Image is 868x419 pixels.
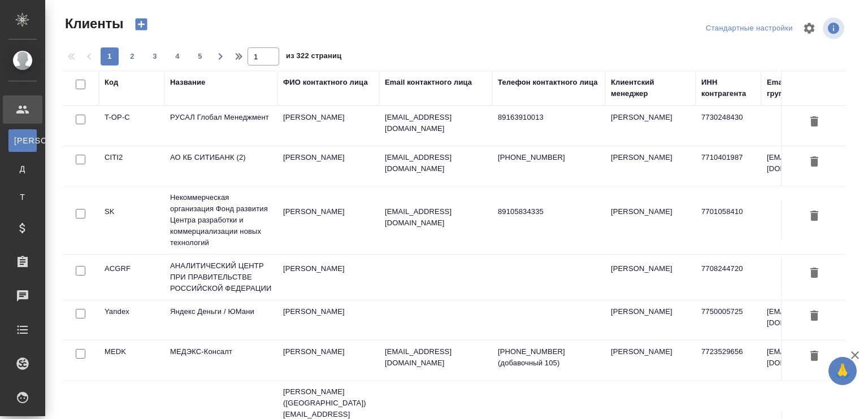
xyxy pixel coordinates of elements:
[99,106,164,146] td: T-OP-C
[833,359,852,383] span: 🙏
[99,146,164,186] td: CITI2
[277,146,379,186] td: [PERSON_NAME]
[385,206,487,229] p: [EMAIL_ADDRESS][DOMAIN_NAME]
[805,152,824,173] button: Удалить
[605,300,696,340] td: [PERSON_NAME]
[805,346,824,367] button: Удалить
[170,77,205,88] div: Название
[164,255,277,300] td: АНАЛИТИЧЕСКИЙ ЦЕНТР ПРИ ПРАВИТЕЛЬСТВЕ РОССИЙСКОЙ ФЕДЕРАЦИИ
[767,77,857,99] div: Email клиентской группы
[99,300,164,340] td: Yandex
[14,163,31,174] span: Д
[146,47,164,66] button: 3
[761,300,863,340] td: [EMAIL_ADDRESS][DOMAIN_NAME]
[277,106,379,146] td: [PERSON_NAME]
[696,200,761,240] td: 7701058410
[62,15,123,33] span: Клиенты
[701,77,756,99] div: ИНН контрагента
[286,49,341,66] span: из 322 страниц
[761,341,863,380] td: [EMAIL_ADDRESS][DOMAIN_NAME]
[828,357,857,385] button: 🙏
[277,200,379,240] td: [PERSON_NAME]
[605,341,696,380] td: [PERSON_NAME]
[123,51,141,62] span: 2
[99,200,164,240] td: SK
[99,341,164,380] td: MEDK
[498,152,600,163] p: [PHONE_NUMBER]
[277,257,379,297] td: [PERSON_NAME]
[146,51,164,62] span: 3
[498,346,600,369] p: [PHONE_NUMBER] (добавочный 105)
[605,106,696,146] td: [PERSON_NAME]
[605,200,696,240] td: [PERSON_NAME]
[823,18,847,39] span: Посмотреть информацию
[8,186,37,208] a: Т
[761,146,863,186] td: [EMAIL_ADDRESS][DOMAIN_NAME]
[696,146,761,186] td: 7710401987
[168,51,186,62] span: 4
[605,146,696,186] td: [PERSON_NAME]
[8,129,37,152] a: [PERSON_NAME]
[277,300,379,340] td: [PERSON_NAME]
[696,106,761,146] td: 7730248430
[696,300,761,340] td: 7750005725
[385,112,487,134] p: [EMAIL_ADDRESS][DOMAIN_NAME]
[105,77,118,88] div: Код
[283,77,368,88] div: ФИО контактного лица
[796,15,823,42] span: Настроить таблицу
[164,341,277,380] td: МЕДЭКС-Консалт
[191,51,209,62] span: 5
[696,341,761,380] td: 7723529656
[605,257,696,297] td: [PERSON_NAME]
[123,47,141,66] button: 2
[191,47,209,66] button: 5
[164,186,277,254] td: Некоммерческая организация Фонд развития Центра разработки и коммерциализации новых технологий
[805,112,824,133] button: Удалить
[805,263,824,284] button: Удалить
[168,47,186,66] button: 4
[703,20,796,37] div: split button
[696,257,761,297] td: 7708244720
[498,77,598,88] div: Телефон контактного лица
[385,152,487,174] p: [EMAIL_ADDRESS][DOMAIN_NAME]
[498,206,600,217] p: 89105834335
[99,257,164,297] td: ACGRF
[164,300,277,340] td: Яндекс Деньги / ЮМани
[128,15,155,34] button: Создать
[8,158,37,180] a: Д
[164,146,277,186] td: АО КБ СИТИБАНК (2)
[14,135,31,146] span: [PERSON_NAME]
[805,206,824,227] button: Удалить
[385,77,472,88] div: Email контактного лица
[14,191,31,203] span: Т
[164,106,277,146] td: РУСАЛ Глобал Менеджмент
[498,112,600,123] p: 89163910013
[805,306,824,327] button: Удалить
[611,77,690,99] div: Клиентский менеджер
[277,341,379,380] td: [PERSON_NAME]
[385,346,487,369] p: [EMAIL_ADDRESS][DOMAIN_NAME]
